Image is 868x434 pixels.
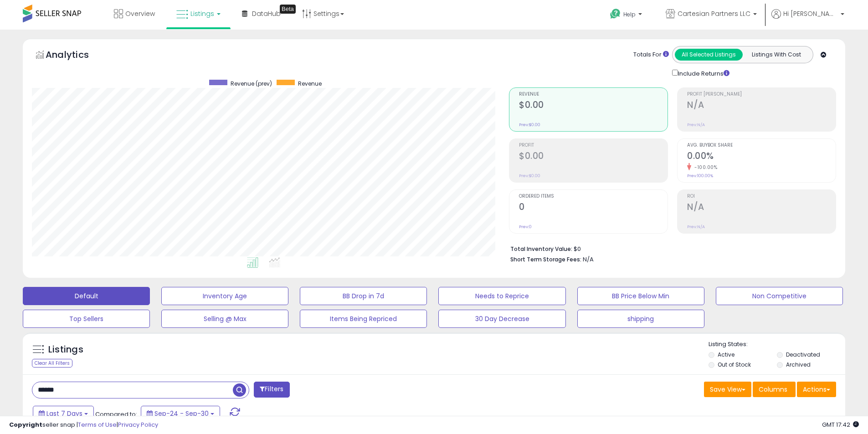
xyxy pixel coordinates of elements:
[716,287,843,305] button: Non Competitive
[623,10,636,18] span: Help
[687,143,836,148] span: Avg. Buybox Share
[95,410,137,419] span: Compared to:
[687,173,713,179] small: Prev: 100.00%
[822,420,859,429] span: 2025-10-8 17:42 GMT
[161,287,288,305] button: Inventory Age
[583,255,594,264] span: N/A
[519,92,668,97] span: Revenue
[687,122,705,128] small: Prev: N/A
[771,9,844,30] a: Hi [PERSON_NAME]
[759,385,787,394] span: Columns
[300,287,427,305] button: BB Drop in 7d
[9,420,42,429] strong: Copyright
[718,351,734,358] label: Active
[797,382,836,397] button: Actions
[519,122,540,128] small: Prev: $0.00
[298,80,322,87] span: Revenue
[118,420,158,429] a: Privacy Policy
[678,9,750,18] span: Cartesian Partners LLC
[687,92,836,97] span: Profit [PERSON_NAME]
[753,382,796,397] button: Columns
[742,49,810,61] button: Listings With Cost
[687,151,836,163] h2: 0.00%
[510,245,572,253] b: Total Inventory Value:
[704,382,751,397] button: Save View
[33,406,94,421] button: Last 7 Days
[786,361,811,368] label: Archived
[32,359,72,368] div: Clear All Filters
[610,8,621,20] i: Get Help
[687,194,836,199] span: ROI
[510,255,581,263] b: Short Term Storage Fees:
[687,202,836,214] h2: N/A
[78,420,117,429] a: Terms of Use
[687,100,836,112] h2: N/A
[141,406,220,421] button: Sep-24 - Sep-30
[9,421,158,429] div: seller snap | |
[519,100,668,112] h2: $0.00
[786,351,820,358] label: Deactivated
[519,151,668,163] h2: $0.00
[190,9,214,18] span: Listings
[519,194,668,199] span: Ordered Items
[46,409,82,418] span: Last 7 Days
[438,310,565,328] button: 30 Day Decrease
[125,9,155,18] span: Overview
[254,382,289,398] button: Filters
[510,243,829,254] li: $0
[675,49,743,61] button: All Selected Listings
[519,202,668,214] h2: 0
[252,9,281,18] span: DataHub
[519,224,532,230] small: Prev: 0
[280,5,296,14] div: Tooltip anchor
[46,48,107,63] h5: Analytics
[23,310,150,328] button: Top Sellers
[300,310,427,328] button: Items Being Repriced
[709,340,845,349] p: Listing States:
[161,310,288,328] button: Selling @ Max
[577,287,704,305] button: BB Price Below Min
[48,343,83,356] h5: Listings
[154,409,209,418] span: Sep-24 - Sep-30
[603,1,651,30] a: Help
[633,51,669,59] div: Totals For
[577,310,704,328] button: shipping
[783,9,838,18] span: Hi [PERSON_NAME]
[687,224,705,230] small: Prev: N/A
[23,287,150,305] button: Default
[438,287,565,305] button: Needs to Reprice
[519,143,668,148] span: Profit
[665,68,740,78] div: Include Returns
[231,80,272,87] span: Revenue (prev)
[718,361,751,368] label: Out of Stock
[691,164,717,171] small: -100.00%
[519,173,540,179] small: Prev: $0.00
